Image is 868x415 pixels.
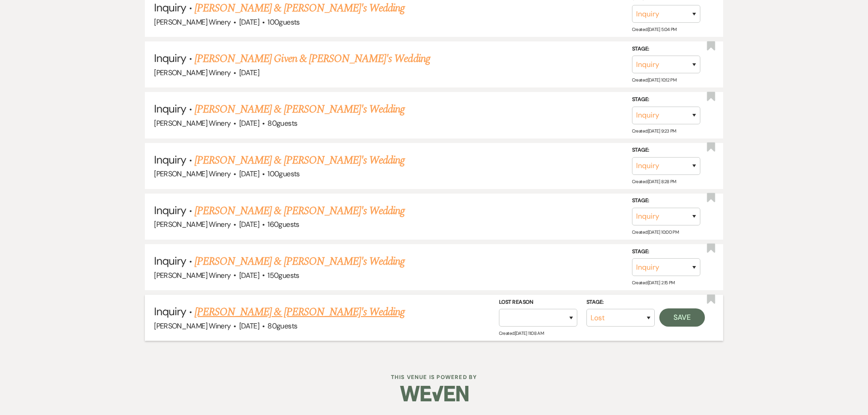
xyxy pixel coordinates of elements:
span: Inquiry [154,102,186,116]
span: 80 guests [267,118,297,128]
span: [PERSON_NAME] Winery [154,118,231,128]
label: Stage: [632,246,700,256]
label: Lost Reason [499,297,577,307]
label: Stage: [632,44,700,54]
span: Created: [DATE] 10:12 PM [632,77,676,83]
span: Inquiry [154,304,186,318]
span: [DATE] [239,220,259,229]
span: Inquiry [154,0,186,15]
span: [DATE] [239,321,259,331]
span: Created: [DATE] 8:28 PM [632,179,676,184]
span: Created: [DATE] 9:23 PM [632,128,676,133]
span: Inquiry [154,51,186,65]
span: [PERSON_NAME] Winery [154,271,231,280]
label: Stage: [632,145,700,155]
span: 100 guests [267,17,299,27]
span: [PERSON_NAME] Winery [154,169,231,179]
span: Created: [DATE] 10:00 PM [632,229,678,235]
label: Stage: [586,297,655,307]
span: [DATE] [239,169,259,179]
span: Created: [DATE] 5:04 PM [632,26,677,32]
span: [DATE] [239,118,259,128]
span: [PERSON_NAME] Winery [154,68,231,77]
span: 80 guests [267,321,297,331]
a: [PERSON_NAME] & [PERSON_NAME]'s Wedding [195,203,405,219]
span: Inquiry [154,254,186,268]
label: Stage: [632,196,700,206]
a: [PERSON_NAME] & [PERSON_NAME]'s Wedding [195,253,405,270]
span: Created: [DATE] 11:08 AM [499,330,544,336]
img: Weven Logo [400,378,468,410]
span: [DATE] [239,17,259,27]
span: [PERSON_NAME] Winery [154,220,231,229]
button: Save [659,308,705,327]
span: Inquiry [154,203,186,217]
span: [PERSON_NAME] Winery [154,17,231,27]
span: Inquiry [154,153,186,167]
a: [PERSON_NAME] Given & [PERSON_NAME]'s Wedding [195,51,430,67]
label: Stage: [632,95,700,105]
span: 100 guests [267,169,299,179]
span: 150 guests [267,271,299,280]
span: Created: [DATE] 2:15 PM [632,280,675,286]
span: 160 guests [267,220,299,229]
span: [PERSON_NAME] Winery [154,321,231,331]
a: [PERSON_NAME] & [PERSON_NAME]'s Wedding [195,152,405,169]
a: [PERSON_NAME] & [PERSON_NAME]'s Wedding [195,101,405,118]
span: [DATE] [239,68,259,77]
span: [DATE] [239,271,259,280]
a: [PERSON_NAME] & [PERSON_NAME]'s Wedding [195,304,405,320]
